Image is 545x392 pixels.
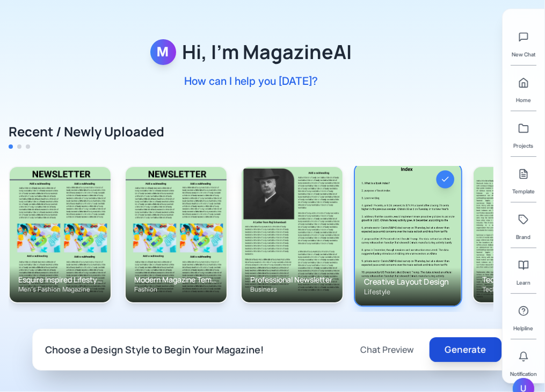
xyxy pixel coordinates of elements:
[514,324,534,332] span: Helpline
[134,274,218,285] h4: Modern Magazine Template
[18,274,102,285] h4: Esquire Inspired Lifestyle
[242,167,343,302] img: Professional Newsletter
[150,74,352,89] p: How can I help you [DATE]?
[517,278,531,287] span: Learn
[429,337,501,362] button: Generate
[517,233,531,241] span: Brand
[514,141,534,150] span: Projects
[350,338,425,361] button: Chat Preview
[9,123,164,140] h2: Recent / Newly Uploaded
[355,164,461,306] img: Creative Layout Design
[516,96,531,104] span: Home
[134,285,218,294] p: Fashion
[512,187,535,195] span: Template
[364,288,452,297] p: Lifestyle
[183,41,352,63] h1: Hi, I'm MagazineAI
[157,43,169,61] span: M
[510,369,537,378] span: Notification
[126,167,227,302] img: Modern Magazine Template
[10,167,111,302] img: Esquire Inspired Lifestyle
[512,50,535,59] span: New Chat
[250,274,334,285] h4: Professional Newsletter
[250,285,334,294] p: Business
[46,342,337,357] h3: Choose a Design Style to Begin Your Magazine!
[364,277,452,288] h4: Creative Layout Design
[18,285,102,294] p: Men's Fashion Magazine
